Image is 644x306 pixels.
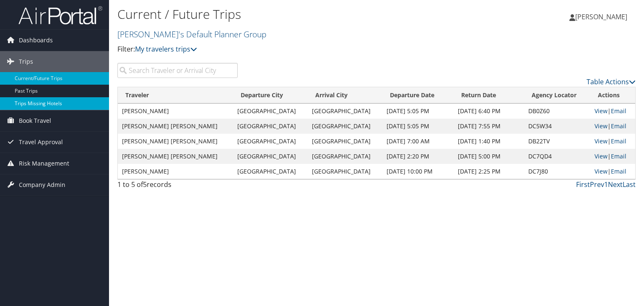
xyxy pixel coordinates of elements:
a: [PERSON_NAME]'s Default Planner Group [117,29,268,40]
td: | [590,134,635,149]
a: View [595,107,608,115]
td: [GEOGRAPHIC_DATA] [233,104,308,119]
td: [DATE] 2:25 PM [454,164,524,179]
a: View [595,137,608,145]
span: Company Admin [19,174,65,195]
th: Actions [590,87,635,104]
td: [GEOGRAPHIC_DATA] [308,104,382,119]
td: [DATE] 2:20 PM [382,149,454,164]
th: Agency Locator: activate to sort column ascending [524,87,591,104]
td: [DATE] 1:40 PM [454,134,524,149]
a: First [576,180,590,189]
td: DC5W34 [524,119,591,134]
td: | [590,149,635,164]
a: 1 [604,180,608,189]
td: [GEOGRAPHIC_DATA] [233,149,308,164]
span: 5 [143,180,147,189]
div: 1 to 5 of records [117,179,238,194]
th: Departure City: activate to sort column ascending [233,87,308,104]
td: | [590,104,635,119]
span: Book Travel [19,110,51,131]
td: [DATE] 7:55 PM [454,119,524,134]
td: [PERSON_NAME] [PERSON_NAME] [118,149,233,164]
span: Travel Approval [19,132,63,153]
a: My travelers trips [135,44,197,54]
td: DB22TV [524,134,591,149]
td: [DATE] 5:05 PM [382,119,454,134]
a: Email [611,107,626,115]
span: Risk Management [19,153,69,174]
input: Search Traveler or Arrival City [117,63,238,78]
td: [GEOGRAPHIC_DATA] [308,164,382,179]
td: [DATE] 5:05 PM [382,104,454,119]
td: [GEOGRAPHIC_DATA] [233,164,308,179]
a: View [595,167,608,175]
th: Arrival City: activate to sort column ascending [308,87,382,104]
td: [DATE] 6:40 PM [454,104,524,119]
td: [PERSON_NAME] [118,164,233,179]
a: Prev [590,180,604,189]
td: | [590,164,635,179]
td: [GEOGRAPHIC_DATA] [233,119,308,134]
td: [PERSON_NAME] [PERSON_NAME] [118,119,233,134]
td: [GEOGRAPHIC_DATA] [308,119,382,134]
td: DC7J80 [524,164,591,179]
span: [PERSON_NAME] [575,12,627,21]
td: [DATE] 10:00 PM [382,164,454,179]
td: [PERSON_NAME] [118,104,233,119]
a: View [595,152,608,160]
span: Trips [19,51,33,72]
a: Email [611,137,626,145]
a: Last [623,180,636,189]
td: [GEOGRAPHIC_DATA] [233,134,308,149]
th: Traveler: activate to sort column ascending [118,87,233,104]
th: Return Date: activate to sort column ascending [454,87,524,104]
td: DB0Z60 [524,104,591,119]
th: Departure Date: activate to sort column descending [382,87,454,104]
td: [GEOGRAPHIC_DATA] [308,149,382,164]
td: [DATE] 5:00 PM [454,149,524,164]
td: [GEOGRAPHIC_DATA] [308,134,382,149]
a: Email [611,152,626,160]
img: airportal-logo.png [18,5,102,25]
h1: Current / Future Trips [117,5,463,23]
a: View [595,122,608,130]
a: Email [611,122,626,130]
p: Filter: [117,44,463,55]
a: Next [608,180,623,189]
a: [PERSON_NAME] [569,4,636,29]
td: DC7QD4 [524,149,591,164]
a: Email [611,167,626,175]
a: Table Actions [587,77,636,86]
span: Dashboards [19,30,53,51]
td: [PERSON_NAME] [PERSON_NAME] [118,134,233,149]
td: | [590,119,635,134]
td: [DATE] 7:00 AM [382,134,454,149]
